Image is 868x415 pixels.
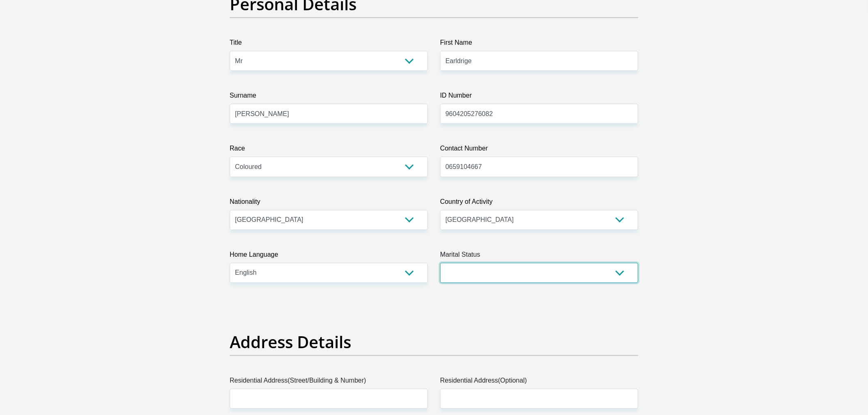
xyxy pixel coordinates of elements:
[230,144,428,157] label: Race
[230,376,428,389] label: Residential Address(Street/Building & Number)
[440,144,638,157] label: Contact Number
[440,104,638,124] input: ID Number
[440,389,638,409] input: Address line 2 (Optional)
[230,197,428,210] label: Nationality
[440,51,638,71] input: First Name
[230,332,638,352] h2: Address Details
[440,376,638,389] label: Residential Address(Optional)
[230,91,428,104] label: Surname
[230,389,428,409] input: Valid residential address
[230,104,428,124] input: Surname
[440,250,638,263] label: Marital Status
[440,157,638,177] input: Contact Number
[230,38,428,51] label: Title
[440,197,638,210] label: Country of Activity
[230,250,428,263] label: Home Language
[440,91,638,104] label: ID Number
[440,38,638,51] label: First Name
